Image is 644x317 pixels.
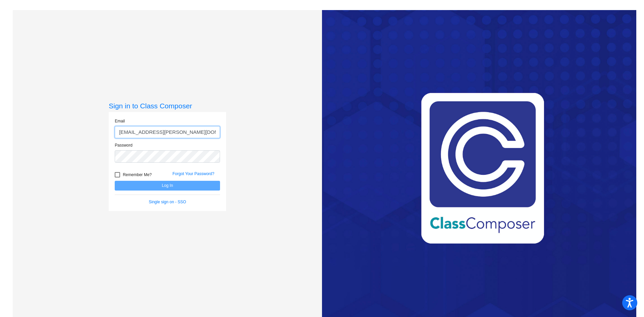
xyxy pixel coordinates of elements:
[149,200,186,204] a: Single sign on - SSO
[123,171,152,179] span: Remember Me?
[109,102,226,110] h3: Sign in to Class Composer
[115,142,132,148] label: Password
[172,171,214,176] a: Forgot Your Password?
[115,118,125,124] label: Email
[115,181,220,191] button: Log In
